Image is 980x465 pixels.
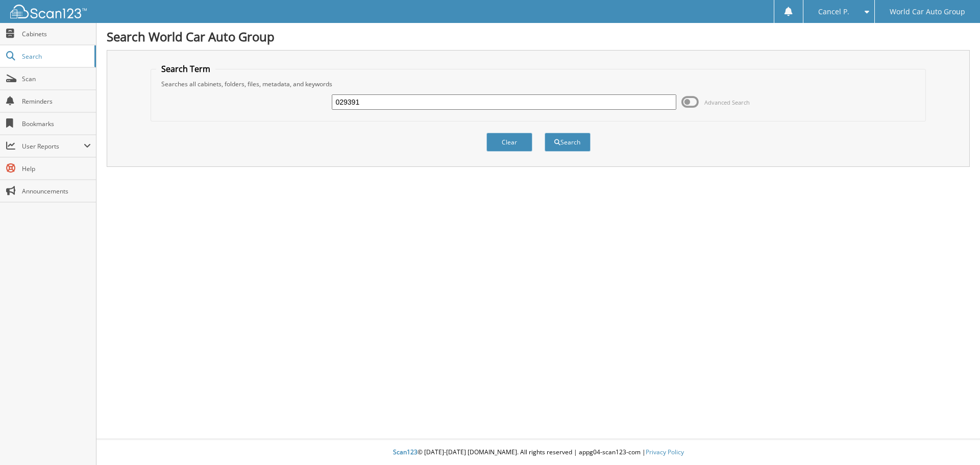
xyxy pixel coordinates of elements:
span: Scan123 [393,448,418,456]
iframe: Chat Widget [929,416,980,465]
img: scan123-logo-white.svg [10,5,87,18]
span: Help [22,164,91,173]
button: Clear [486,133,532,152]
button: Search [545,133,591,152]
span: World Car Auto Group [890,9,965,15]
h1: Search World Car Auto Group [107,28,970,45]
a: Privacy Policy [646,448,684,456]
span: Announcements [22,187,91,195]
span: Cabinets [22,30,91,38]
span: Advanced Search [704,99,750,106]
div: © [DATE]-[DATE] [DOMAIN_NAME]. All rights reserved | appg04-scan123-com | [96,440,980,465]
legend: Search Term [156,63,215,75]
span: Cancel P. [818,9,849,15]
span: User Reports [22,142,84,151]
span: Reminders [22,97,91,106]
span: Scan [22,75,91,83]
span: Search [22,52,89,61]
span: Bookmarks [22,119,91,128]
div: Searches all cabinets, folders, files, metadata, and keywords [156,80,921,88]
